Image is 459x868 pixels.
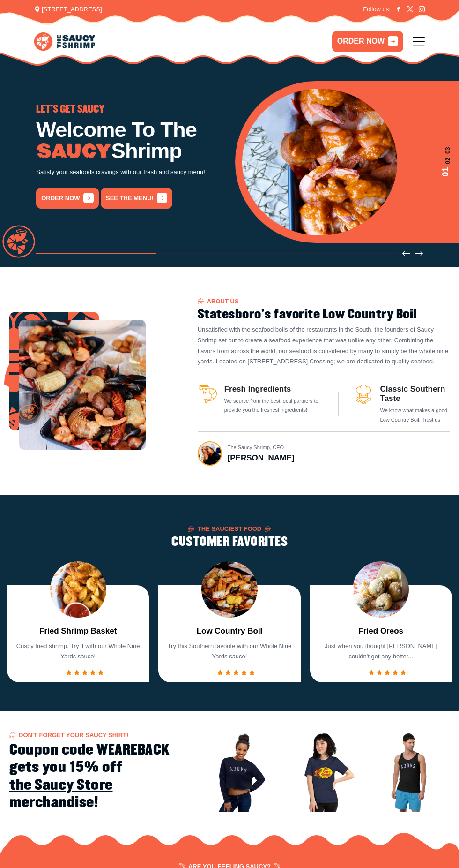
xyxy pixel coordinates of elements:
[370,732,450,812] img: Image 3
[439,167,452,177] span: 01
[359,625,403,637] a: Fried Oreos
[198,526,262,532] span: The Sauciest Food
[171,535,288,549] h2: CUSTOMER FAVORITES
[228,444,284,452] span: The Saucy Shrimp, CEO
[34,5,102,14] span: [STREET_ADDRESS]
[36,143,111,159] img: Image
[242,89,452,236] div: 1 / 3
[201,561,258,618] img: food Image
[353,561,409,618] img: food Image
[36,167,224,178] p: Satisfy your seafoods cravings with our fresh and saucy menu!
[101,188,172,209] a: See the menu!
[199,442,221,465] img: Author Image
[7,561,149,682] div: 1 / 7
[242,89,397,236] img: Banner Image
[224,385,324,394] h3: Fresh Ingredients
[318,641,444,663] p: Just when you thought [PERSON_NAME] couldn't get any better...
[332,31,403,52] a: ORDER NOW
[198,732,278,812] img: Image 1
[363,5,391,14] span: Follow us:
[283,732,363,812] img: Image 2
[198,298,239,304] span: About US
[380,385,450,404] h3: Classic Southern Taste
[158,561,300,682] div: 2 / 7
[36,119,224,162] h1: Welcome To The Shrimp
[15,641,141,663] p: Crispy fried shrimp. Try it with our Whole Nine Yards sauce!
[50,561,106,618] img: food Image
[198,308,450,322] h2: Statesboro's favorite Low Country Boil
[36,188,98,209] a: order now
[228,453,295,463] h3: [PERSON_NAME]
[19,320,146,450] img: Image
[439,147,452,154] span: 03
[198,325,450,367] p: Unsatisfied with the seafood boils of the restaurants in the South, the founders of Saucy Shrimp ...
[197,625,263,637] a: Low Country Boil
[36,105,104,114] span: LET'S GET SAUCY
[402,249,410,257] button: Previous slide
[9,777,113,794] a: the Saucy Store
[166,641,292,663] p: Try this Southern favorite with our Whole Nine Yards sauce!
[224,397,324,415] p: We source from the best local partners to provide you the freshest ingredients!
[34,32,95,51] img: logo
[36,105,224,208] div: 1 / 3
[380,406,450,424] p: We know what makes a good Low Country Boil. Trust us.
[39,625,117,637] a: Fried Shrimp Basket
[9,741,186,812] h2: Coupon code WEAREBACK gets you 15% off merchandise!
[439,157,452,164] span: 02
[9,732,128,738] span: Don't forget your Saucy Shirt!
[310,561,452,682] div: 3 / 7
[9,312,99,430] img: Image
[415,249,423,257] button: Next slide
